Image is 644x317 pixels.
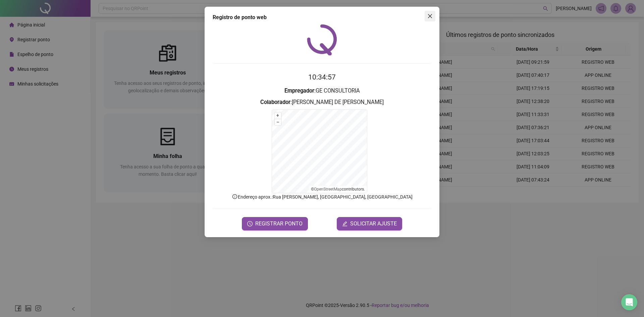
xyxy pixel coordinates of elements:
[350,220,397,228] span: SOLICITAR AJUSTE
[307,24,337,55] img: QRPoint
[275,119,281,125] button: –
[314,187,342,192] a: OpenStreetMap
[260,99,290,105] strong: Colaborador
[311,187,365,192] li: © contributors.
[284,88,314,94] strong: Empregador
[255,220,303,228] span: REGISTRAR PONTO
[242,217,308,230] button: REGISTRAR PONTO
[247,221,253,226] span: clock-circle
[213,193,431,201] p: Endereço aprox. : Rua [PERSON_NAME], [GEOGRAPHIC_DATA], [GEOGRAPHIC_DATA]
[232,194,238,200] span: info-circle
[213,13,431,21] div: Registro de ponto web
[621,294,637,310] div: Open Intercom Messenger
[308,73,336,81] time: 10:34:57
[342,221,347,226] span: edit
[425,11,435,21] button: Close
[275,112,281,119] button: +
[213,87,431,95] h3: : GE CONSULTORIA
[337,217,402,230] button: editSOLICITAR AJUSTE
[427,13,433,19] span: close
[213,98,431,107] h3: : [PERSON_NAME] DE [PERSON_NAME]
